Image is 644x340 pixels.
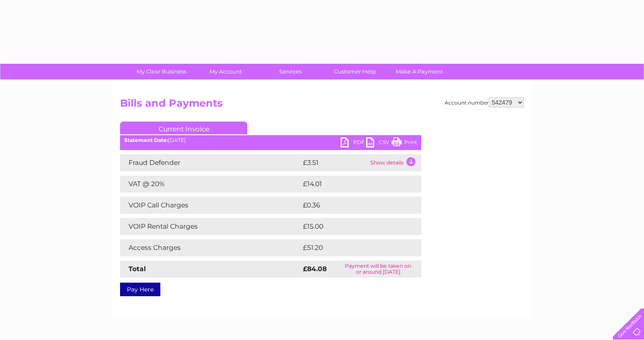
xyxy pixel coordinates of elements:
a: Services [255,64,325,79]
td: £14.01 [301,176,403,193]
a: PDF [341,137,366,150]
a: Customer Help [320,64,390,79]
td: VOIP Call Charges [120,197,301,214]
div: Account number [445,97,524,108]
a: Make A Payment [384,64,454,79]
a: CSV [366,137,392,150]
a: My Clear Business [126,64,196,79]
a: Print [392,137,417,150]
td: VOIP Rental Charges [120,218,301,235]
a: My Account [191,64,261,79]
strong: Total [129,265,146,273]
a: Current Invoice [120,122,247,134]
td: £51.20 [301,239,403,256]
td: Access Charges [120,239,301,256]
h2: Bills and Payments [120,97,524,113]
strong: £84.08 [303,265,327,273]
td: Show details [368,154,421,171]
b: Statement Date: [124,137,168,143]
div: [DATE] [120,137,421,143]
td: £15.00 [301,218,403,235]
a: Pay Here [120,283,160,296]
td: £0.36 [301,197,401,214]
td: VAT @ 20% [120,176,301,193]
td: Fraud Defender [120,154,301,171]
td: Payment will be taken on or around [DATE] [335,261,421,278]
td: £3.51 [301,154,368,171]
